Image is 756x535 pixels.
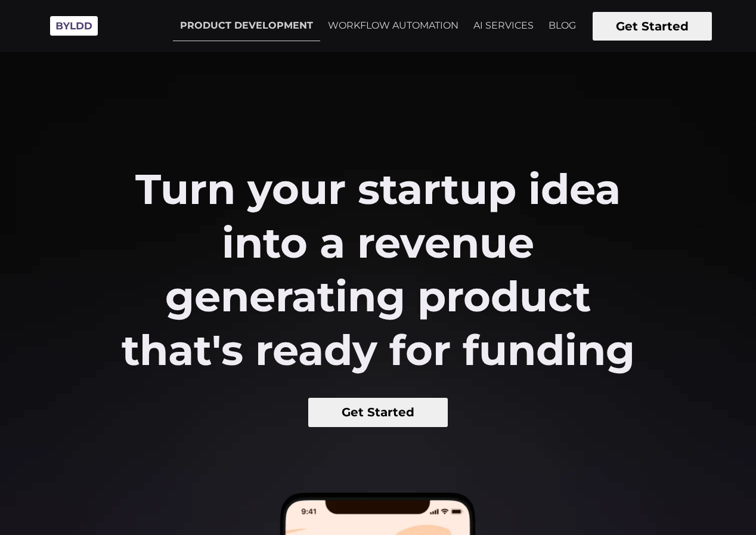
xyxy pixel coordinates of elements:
[466,11,541,41] a: AI SERVICES
[321,11,466,41] a: WORKFLOW AUTOMATION
[308,398,448,427] button: Get Started
[593,12,712,41] button: Get Started
[44,10,104,42] img: Byldd - Product Development Company
[173,11,320,41] a: PRODUCT DEVELOPMENT
[541,11,583,41] a: BLOG
[113,162,643,377] h2: Turn your startup idea into a revenue generating product that's ready for funding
